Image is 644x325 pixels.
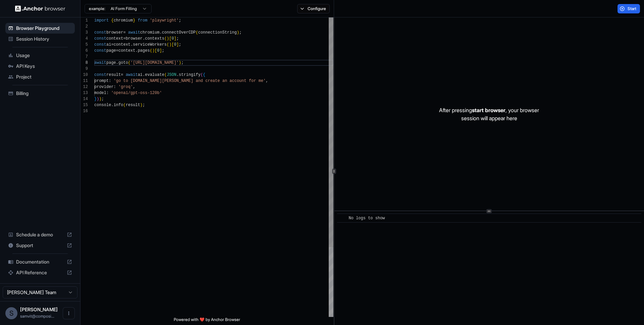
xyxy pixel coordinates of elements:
[114,18,133,23] span: chromium
[16,242,64,249] span: Support
[198,30,237,35] span: connectionString
[179,18,181,23] span: ;
[80,30,88,36] div: 3
[140,30,160,35] span: chromium
[5,50,75,61] div: Usage
[123,30,125,35] span: =
[143,36,145,41] span: .
[80,42,88,48] div: 5
[439,106,539,122] p: After pressing , your browser session will appear here
[171,36,174,41] span: 0
[80,102,88,108] div: 15
[111,103,113,107] span: .
[150,48,152,53] span: (
[114,85,116,89] span: :
[114,103,123,107] span: info
[618,4,640,13] button: Start
[167,73,176,77] span: JSON
[20,307,58,312] span: Samvit Jatia
[20,314,54,319] span: samvit@composio.dev
[80,60,88,66] div: 8
[237,30,239,35] span: )
[138,48,150,53] span: pages
[94,60,106,65] span: await
[138,18,148,23] span: from
[5,34,75,44] div: Session History
[106,60,116,65] span: page
[89,6,105,11] span: example:
[297,4,330,13] button: Configure
[106,42,111,47] span: ai
[128,60,130,65] span: (
[128,30,140,35] span: await
[80,90,88,96] div: 13
[174,36,176,41] span: ]
[169,42,171,47] span: )
[16,63,72,69] span: API Keys
[164,36,167,41] span: (
[140,103,143,107] span: )
[5,267,75,278] div: API Reference
[167,36,169,41] span: )
[16,52,72,59] span: Usage
[340,215,344,222] span: ​
[80,84,88,90] div: 12
[15,5,65,12] img: Anchor Logo
[5,61,75,72] div: API Keys
[80,108,88,114] div: 16
[114,42,130,47] span: context
[80,96,88,102] div: 14
[94,30,106,35] span: const
[133,42,167,47] span: serviceWorkers
[174,42,176,47] span: 0
[106,30,123,35] span: browser
[94,42,106,47] span: const
[80,24,88,30] div: 2
[167,42,169,47] span: (
[162,48,164,53] span: ;
[80,78,88,84] div: 11
[16,231,64,238] span: Schedule a demo
[179,73,201,77] span: stringify
[116,60,118,65] span: .
[126,103,140,107] span: result
[150,18,179,23] span: 'playwright'
[94,36,106,41] span: const
[16,269,64,276] span: API Reference
[80,66,88,72] div: 9
[5,240,75,251] div: Support
[94,97,97,101] span: }
[94,73,106,77] span: const
[111,42,113,47] span: =
[155,48,157,53] span: [
[63,307,75,319] button: Open menu
[118,85,133,89] span: 'groq'
[133,18,135,23] span: }
[164,73,167,77] span: (
[80,48,88,54] div: 6
[99,97,101,101] span: )
[5,72,75,82] div: Project
[171,42,174,47] span: [
[135,48,138,53] span: .
[80,72,88,78] div: 10
[123,36,125,41] span: =
[94,79,109,83] span: prompt
[106,48,116,53] span: page
[106,36,123,41] span: context
[196,30,198,35] span: (
[111,91,162,95] span: 'openai/gpt-oss-120b'
[628,6,637,11] span: Start
[130,60,179,65] span: '[URL][DOMAIN_NAME]'
[5,88,75,99] div: Billing
[94,85,114,89] span: provider
[176,36,179,41] span: ;
[118,60,128,65] span: goto
[123,103,125,107] span: (
[126,36,143,41] span: browser
[121,73,123,77] span: =
[97,97,99,101] span: )
[152,48,155,53] span: )
[143,73,145,77] span: .
[138,73,143,77] span: ai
